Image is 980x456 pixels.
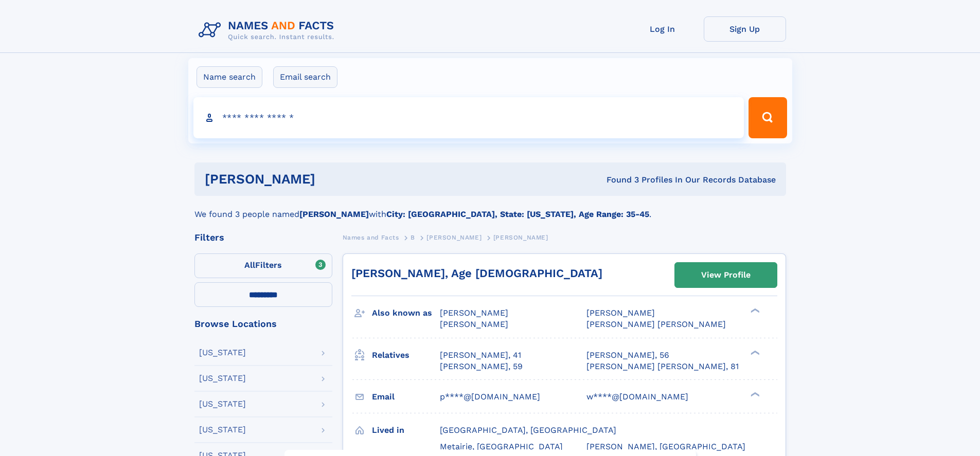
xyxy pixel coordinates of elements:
div: Filters [194,233,332,242]
span: [PERSON_NAME] [426,234,482,241]
div: ❯ [748,391,760,397]
div: [US_STATE] [199,349,246,357]
span: [GEOGRAPHIC_DATA], [GEOGRAPHIC_DATA] [440,425,616,435]
a: Names and Facts [343,231,399,244]
b: City: [GEOGRAPHIC_DATA], State: [US_STATE], Age Range: 35-45 [386,209,649,219]
span: [PERSON_NAME], [GEOGRAPHIC_DATA] [586,442,745,451]
div: ❯ [748,307,760,314]
a: Log In [621,16,704,42]
span: [PERSON_NAME] [493,234,548,241]
div: ❯ [748,349,760,356]
label: Email search [273,66,337,88]
a: [PERSON_NAME] [PERSON_NAME], 81 [586,361,739,372]
div: [US_STATE] [199,426,246,434]
span: [PERSON_NAME] [PERSON_NAME] [586,319,726,329]
h3: Email [372,388,440,406]
img: Logo Names and Facts [194,16,343,44]
label: Name search [197,66,262,88]
button: Search Button [749,97,787,138]
span: B [411,234,415,241]
div: We found 3 people named with . [194,196,786,221]
a: [PERSON_NAME], 56 [586,350,669,361]
a: [PERSON_NAME], Age [DEMOGRAPHIC_DATA] [351,267,602,280]
div: Found 3 Profiles In Our Records Database [461,174,776,186]
div: [US_STATE] [199,374,246,382]
b: [PERSON_NAME] [299,209,369,219]
a: [PERSON_NAME], 59 [440,361,523,372]
div: [US_STATE] [199,400,246,408]
a: [PERSON_NAME], 41 [440,350,521,361]
div: View Profile [701,263,751,287]
input: search input [193,97,744,138]
a: Sign Up [704,16,786,42]
a: View Profile [675,263,777,287]
div: Browse Locations [194,319,332,329]
h3: Lived in [372,422,440,439]
h3: Also known as [372,304,440,322]
span: [PERSON_NAME] [440,319,508,329]
span: [PERSON_NAME] [440,308,508,318]
span: Metairie, [GEOGRAPHIC_DATA] [440,442,563,451]
h1: [PERSON_NAME] [205,173,461,186]
h3: Relatives [372,346,440,364]
label: Filters [194,253,332,278]
a: [PERSON_NAME] [426,231,482,244]
span: All [244,260,255,270]
span: [PERSON_NAME] [586,308,655,318]
a: B [411,231,415,244]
